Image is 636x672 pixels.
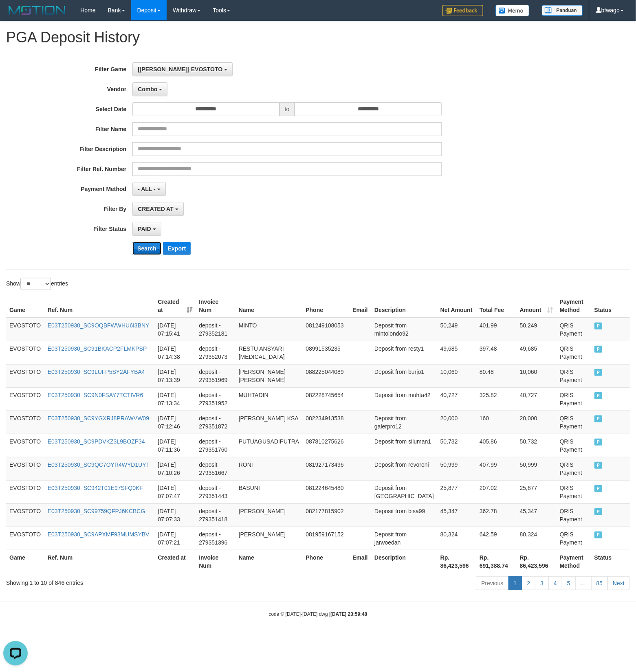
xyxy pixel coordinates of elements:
[302,527,349,550] td: 081959167152
[557,527,591,550] td: QRIS Payment
[508,576,522,590] a: 1
[371,550,437,573] th: Description
[522,576,535,590] a: 2
[196,434,235,457] td: deposit - 279351760
[48,461,150,468] a: E03T250930_SC9QC7OYR4WYD1UYT
[349,294,371,318] th: Email
[517,294,557,318] th: Amount: activate to sort column ascending
[302,457,349,480] td: 081927173496
[575,576,592,590] a: …
[196,318,235,341] td: deposit - 279352181
[517,503,557,527] td: 45,347
[437,387,476,411] td: 40,727
[138,186,156,192] span: - ALL -
[371,411,437,434] td: Deposit from galerpro12
[196,387,235,411] td: deposit - 279351952
[557,550,591,573] th: Payment Method
[437,503,476,527] td: 45,347
[235,550,303,573] th: Name
[517,550,557,573] th: Rp. 86,423,596
[196,550,235,573] th: Invoice Num
[154,294,196,318] th: Created at: activate to sort column ascending
[138,206,174,212] span: CREATED AT
[594,346,603,353] span: PAID
[154,480,196,503] td: [DATE] 07:07:47
[495,5,530,16] img: Button%20Memo.svg
[557,480,591,503] td: QRIS Payment
[20,278,51,290] select: Showentries
[371,434,437,457] td: Deposit from siluman1
[196,364,235,387] td: deposit - 279351969
[302,503,349,527] td: 082177815902
[371,364,437,387] td: Deposit from burjo1
[48,415,149,422] a: E03T250930_SC9YGXRJ8PRAWVW09
[371,294,437,318] th: Description
[132,202,184,216] button: CREATED AT
[154,550,196,573] th: Created at
[476,503,517,527] td: 362.78
[302,387,349,411] td: 082228745654
[235,480,303,503] td: BASUNI
[3,3,28,28] button: Open LiveChat chat widget
[607,576,630,590] a: Next
[476,527,517,550] td: 642.59
[594,369,603,376] span: PAID
[302,318,349,341] td: 081249108053
[196,503,235,527] td: deposit - 279351418
[437,434,476,457] td: 50,732
[517,434,557,457] td: 50,732
[371,341,437,364] td: Deposit from resty1
[517,318,557,341] td: 50,249
[154,457,196,480] td: [DATE] 07:10:26
[235,411,303,434] td: [PERSON_NAME] KSA
[557,341,591,364] td: QRIS Payment
[132,62,233,76] button: [[PERSON_NAME]] EVOSTOTO
[235,527,303,550] td: [PERSON_NAME]
[517,411,557,434] td: 20,000
[594,508,603,515] span: PAID
[591,294,630,318] th: Status
[535,576,549,590] a: 3
[517,527,557,550] td: 80,324
[138,226,151,232] span: PAID
[132,222,161,236] button: PAID
[557,294,591,318] th: Payment Method
[437,318,476,341] td: 50,249
[6,457,44,480] td: EVOSTOTO
[594,415,603,422] span: PAID
[302,411,349,434] td: 082234913538
[557,457,591,480] td: QRIS Payment
[302,434,349,457] td: 087810275626
[138,66,222,72] span: [[PERSON_NAME]] EVOSTOTO
[6,29,630,46] h1: PGA Deposit History
[476,480,517,503] td: 207.02
[48,345,147,352] a: E03T250930_SC91BKACP2FLMKPSP
[594,323,603,329] span: PAID
[235,318,303,341] td: MINTO
[594,439,603,446] span: PAID
[196,480,235,503] td: deposit - 279351443
[132,182,165,196] button: - ALL -
[132,82,167,96] button: Combo
[594,392,603,399] span: PAID
[196,341,235,364] td: deposit - 279352073
[154,503,196,527] td: [DATE] 07:07:33
[371,387,437,411] td: Deposit from muhta42
[235,434,303,457] td: PUTUAGUSADIPUTRA
[138,86,157,92] span: Combo
[235,457,303,480] td: RONI
[154,387,196,411] td: [DATE] 07:13:34
[6,387,44,411] td: EVOSTOTO
[557,318,591,341] td: QRIS Payment
[6,4,68,16] img: MOTION_logo.png
[371,527,437,550] td: Deposit from jarwoedan
[517,387,557,411] td: 40,727
[6,480,44,503] td: EVOSTOTO
[235,387,303,411] td: MUHTADIN
[437,341,476,364] td: 49,685
[48,392,143,398] a: E03T250930_SC9N0FSAY7TCTIVR6
[517,457,557,480] td: 50,999
[476,434,517,457] td: 405.86
[154,434,196,457] td: [DATE] 07:11:36
[594,485,603,492] span: PAID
